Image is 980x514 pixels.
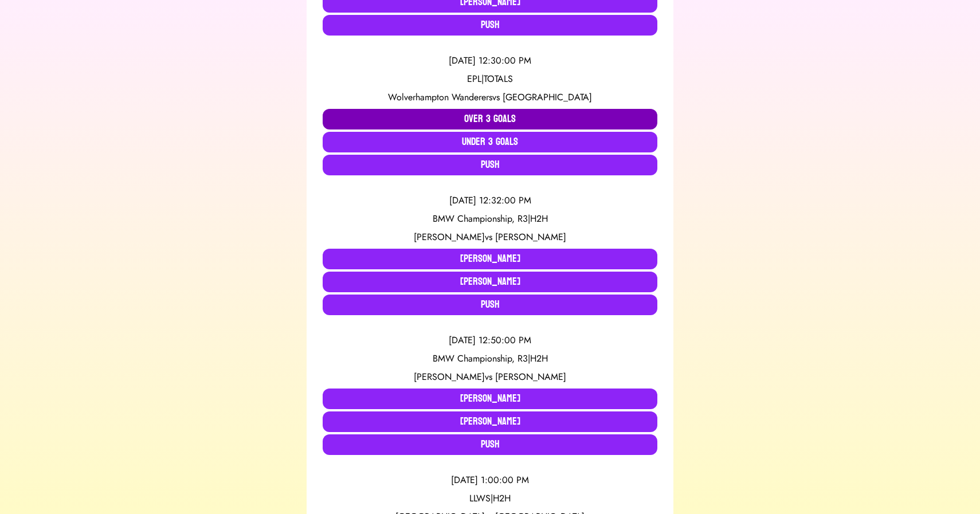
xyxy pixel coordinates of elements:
div: [DATE] 12:30:00 PM [323,54,657,68]
div: [DATE] 12:50:00 PM [323,333,657,347]
span: [PERSON_NAME] [414,230,485,244]
div: vs [323,91,657,104]
button: Over 3 Goals [323,109,657,130]
button: Push [323,155,657,175]
div: BMW Championship, R3 | H2H [323,352,657,366]
button: Push [323,15,657,36]
div: [DATE] 1:00:00 PM [323,473,657,487]
button: [PERSON_NAME] [323,249,657,269]
span: [GEOGRAPHIC_DATA] [503,91,592,104]
button: [PERSON_NAME] [323,272,657,292]
div: vs [323,370,657,384]
div: EPL | TOTALS [323,72,657,86]
button: [PERSON_NAME] [323,411,657,432]
div: LLWS | H2H [323,492,657,505]
span: [PERSON_NAME] [414,370,485,383]
div: [DATE] 12:32:00 PM [323,194,657,207]
div: vs [323,230,657,244]
button: [PERSON_NAME] [323,389,657,409]
div: BMW Championship, R3 | H2H [323,212,657,226]
span: [PERSON_NAME] [495,230,566,244]
button: Push [323,434,657,455]
button: Under 3 Goals [323,132,657,152]
button: Push [323,295,657,315]
span: Wolverhampton Wanderers [388,91,492,104]
span: [PERSON_NAME] [495,370,566,383]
